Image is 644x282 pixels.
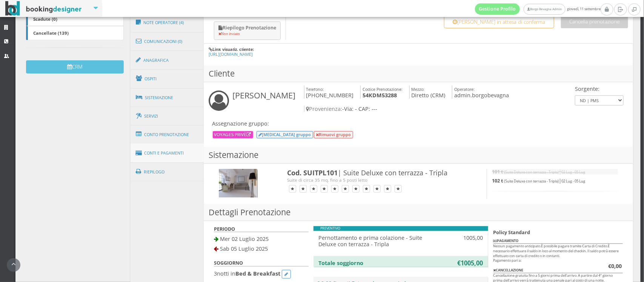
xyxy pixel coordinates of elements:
[493,238,519,243] b: PAGAMENTO
[235,270,280,277] b: Bed & Breakfast
[212,46,254,52] b: Link visualiz. cliente:
[131,32,204,51] a: Comunicazioni (0)
[131,162,204,182] a: Riepilogo
[131,88,204,107] a: Sistemazione
[131,13,204,32] a: Note Operatore (4)
[493,268,524,273] b: CANCELLAZIONE
[214,260,243,266] b: SOGGIORNO
[304,86,354,99] h4: [PHONE_NUMBER]
[304,106,573,112] h4: -
[409,86,446,99] h4: Diretto (CRM)
[214,131,252,137] a: VOYAGES PRIVè
[444,15,554,28] button: [PERSON_NAME] in attesa di conferma
[411,86,424,92] small: Mezzo:
[26,60,123,74] button: CRM
[204,204,633,221] h3: Dettagli Prenotazione
[492,178,618,184] h5: |
[220,245,268,252] span: Sab 05 Luglio 2025
[204,147,633,164] h3: Sistemazione
[212,120,354,127] h4: Assegnazione gruppo:
[363,86,403,92] small: Codice Prenotazione:
[131,125,204,144] a: Conto Prenotazione
[611,262,622,270] span: 0,00
[355,105,377,112] span: - CAP: ---
[504,170,559,175] small: (Suite Deluxe con terrazza - Tripla)
[26,12,123,26] a: Scadute (0)
[218,31,240,36] small: Non inviato
[204,65,633,82] h3: Cliente
[492,169,618,175] h5: |
[214,12,282,18] p: Comunicazioni:
[314,131,353,139] button: Rimuovi gruppo
[492,169,503,175] b: 101 t
[33,30,69,36] b: Cancellate (139)
[287,168,338,177] b: Cod. SUITPL101
[5,1,82,16] img: BookingDesigner.com
[214,226,235,232] b: PERIODO
[475,3,601,15] span: giovedì, 11 settembre
[287,177,471,183] div: Suite di circa 35 mq. fino a 5 posti letto
[475,3,520,15] a: Gestione Profilo
[232,90,295,100] h3: [PERSON_NAME]
[214,270,217,277] span: 3
[504,179,559,184] small: (Suite Deluxe con terrazza - Tripla)
[458,259,461,267] b: €
[319,234,440,248] h4: Pernottamento e prima colazione - Suite Deluxe con terrazza - Tripla
[363,92,397,99] b: 54KDM53288
[131,51,204,70] a: Anagrafica
[209,51,253,57] a: [URL][DOMAIN_NAME]
[287,169,471,177] h3: | Suite Deluxe con terrazza - Tripla
[306,86,324,92] small: Telefono:
[131,69,204,89] a: Ospiti
[608,262,622,270] b: €
[257,131,313,139] button: [MEDICAL_DATA] gruppo
[131,144,204,163] a: Conti e Pagamenti
[561,15,628,28] button: Cancella prenotazione
[319,259,364,267] b: Totale soggiorno
[452,86,509,99] h4: admin.borgobevagna
[454,86,475,92] small: Operatore:
[306,105,342,112] span: Provenienza:
[561,170,585,175] small: 02 Lug - 05 Lug
[561,179,585,184] small: 02 Lug - 05 Lug
[214,270,309,279] h4: notti in
[524,4,565,15] a: Borgo Bevagna Admin
[219,169,257,198] img: 0a1924233bcd11f0bfaf063e6a87f67d.jpg
[314,226,488,231] div: PREVENTIVO
[220,235,269,242] span: Mer 02 Luglio 2025
[461,259,483,267] b: 1005,00
[26,26,123,40] a: Cancellate (139)
[33,16,57,22] b: Scadute (0)
[450,234,483,241] h4: 1005,00
[214,21,281,40] button: Riepilogo Prenotazione Non inviato
[492,178,503,184] b: 102 t
[575,86,624,92] h4: Sorgente:
[493,229,530,236] b: Policy Standard
[131,107,204,126] a: Servizi
[344,105,354,112] span: Via:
